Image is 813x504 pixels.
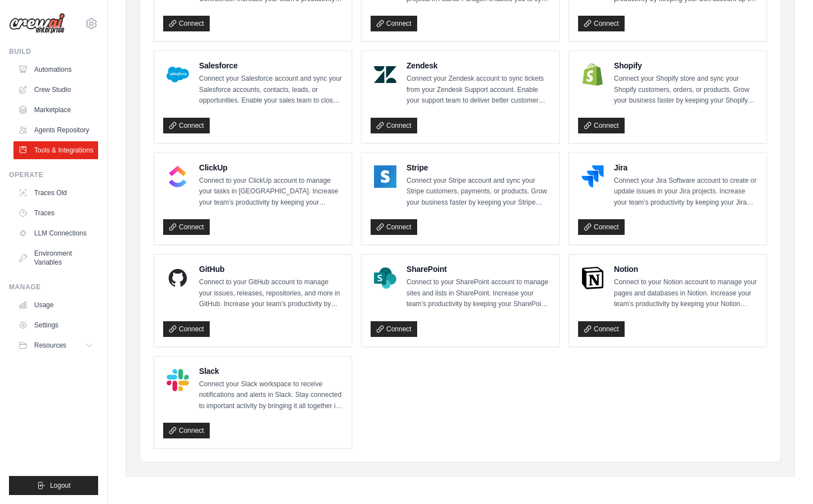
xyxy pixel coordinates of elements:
h4: Slack [199,366,343,377]
a: Connect [371,118,417,133]
h4: Shopify [614,60,757,71]
span: Resources [34,341,66,350]
img: Salesforce Logo [167,63,189,86]
a: Traces [13,204,98,222]
button: Resources [13,336,98,354]
h4: GitHub [199,263,343,275]
p: Connect to your Notion account to manage your pages and databases in Notion. Increase your team’s... [614,277,757,310]
p: Connect your Shopify store and sync your Shopify customers, orders, or products. Grow your busine... [614,73,757,107]
h4: Notion [614,263,757,275]
h4: Stripe [406,162,550,173]
a: Settings [13,316,98,334]
p: Connect your Slack workspace to receive notifications and alerts in Slack. Stay connected to impo... [199,379,343,412]
h4: ClickUp [199,162,343,173]
div: Manage [9,283,98,292]
button: Logout [9,476,98,495]
a: LLM Connections [13,224,98,242]
img: Zendesk Logo [374,63,396,86]
img: Slack Logo [167,369,189,391]
img: Shopify Logo [581,63,604,86]
a: Environment Variables [13,244,98,271]
div: Operate [9,170,98,179]
img: Jira Logo [581,165,604,188]
img: GitHub Logo [167,267,189,289]
a: Traces Old [13,184,98,202]
a: Automations [13,61,98,78]
h4: Jira [614,162,757,173]
h4: SharePoint [406,263,550,275]
div: Build [9,47,98,56]
p: Connect to your GitHub account to manage your issues, releases, repositories, and more in GitHub.... [199,277,343,310]
a: Connect [578,16,625,31]
a: Connect [163,219,210,235]
span: Logout [50,481,71,490]
p: Connect your Stripe account and sync your Stripe customers, payments, or products. Grow your busi... [406,175,550,209]
a: Connect [163,423,210,438]
a: Connect [163,321,210,337]
p: Connect your Zendesk account to sync tickets from your Zendesk Support account. Enable your suppo... [406,73,550,107]
a: Connect [578,219,625,235]
a: Connect [163,16,210,31]
a: Connect [371,16,417,31]
p: Connect to your SharePoint account to manage sites and lists in SharePoint. Increase your team’s ... [406,277,550,310]
p: Connect to your ClickUp account to manage your tasks in [GEOGRAPHIC_DATA]. Increase your team’s p... [199,175,343,209]
a: Usage [13,296,98,314]
a: Connect [578,321,625,337]
h4: Zendesk [406,60,550,71]
img: Notion Logo [581,267,604,289]
a: Crew Studio [13,81,98,99]
a: Agents Repository [13,121,98,139]
p: Connect your Salesforce account and sync your Salesforce accounts, contacts, leads, or opportunit... [199,73,343,107]
h4: Salesforce [199,60,343,71]
a: Connect [578,118,625,133]
a: Tools & Integrations [13,141,98,159]
p: Connect your Jira Software account to create or update issues in your Jira projects. Increase you... [614,175,757,209]
a: Marketplace [13,101,98,119]
img: Stripe Logo [374,165,396,188]
a: Connect [371,321,417,337]
img: ClickUp Logo [167,165,189,188]
img: Logo [9,13,65,34]
img: SharePoint Logo [374,267,396,289]
a: Connect [371,219,417,235]
a: Connect [163,118,210,133]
